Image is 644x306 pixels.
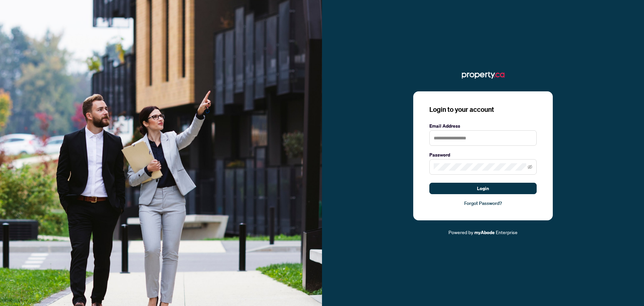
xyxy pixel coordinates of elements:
span: eye-invisible [528,165,532,169]
label: Password [429,151,537,159]
a: myAbode [474,229,495,236]
h3: Login to your account [429,105,537,114]
img: ma-logo [462,70,504,81]
a: Forgot Password? [429,200,537,207]
span: Login [477,183,489,194]
label: Email Address [429,122,537,130]
button: Login [429,183,537,194]
span: Powered by [448,229,473,235]
span: Enterprise [496,229,518,235]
